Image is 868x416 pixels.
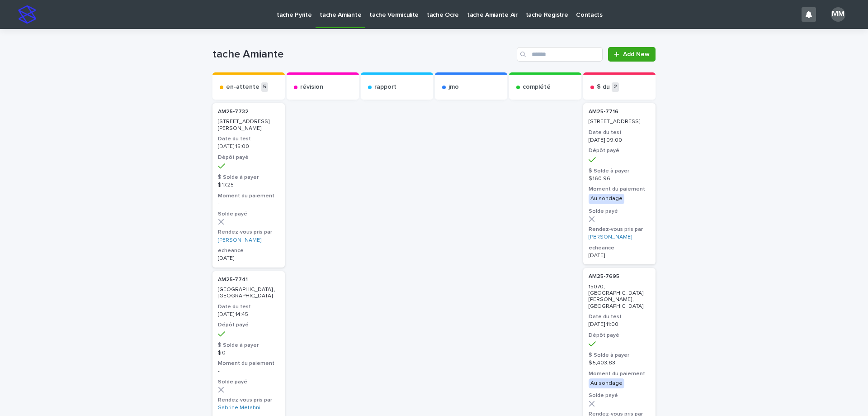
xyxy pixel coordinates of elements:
[589,332,650,339] h3: Dépôt payé
[218,174,279,181] h3: $ Solde à payer
[218,247,279,254] h3: echeance
[589,253,650,259] p: [DATE]
[218,378,279,386] h3: Solde payé
[218,135,279,143] h3: Date du test
[218,201,279,207] p: -
[589,370,650,378] h3: Moment du paiement
[212,103,285,268] a: AM25-7732 [STREET_ADDRESS][PERSON_NAME]Date du test[DATE] 15:00Dépôt payé$ Solde à payer$ 17.25Mo...
[589,186,650,193] h3: Moment du paiement
[218,119,279,132] p: [STREET_ADDRESS][PERSON_NAME]
[589,244,650,252] h3: echeance
[589,167,650,175] h3: $ Solde à payer
[218,311,279,318] p: [DATE] 14:45
[218,154,279,161] h3: Dépôt payé
[261,82,268,92] p: 5
[300,83,323,91] p: révision
[589,392,650,399] h3: Solde payé
[589,352,650,359] h3: $ Solde à payer
[589,194,624,204] div: Au sondage
[18,5,36,24] img: stacker-logo-s-only.png
[589,313,650,320] h3: Date du test
[218,405,260,411] a: Sabrine Metahni
[218,109,279,115] p: AM25-7732
[589,360,650,366] p: $ 5,403.83
[612,82,619,92] p: 2
[589,208,650,215] h3: Solde payé
[589,129,650,136] h3: Date du test
[589,137,650,143] p: [DATE] 09:00
[589,109,650,115] p: AM25-7716
[623,51,650,57] span: Add New
[218,143,279,150] p: [DATE] 15:00
[218,368,279,374] p: -
[218,321,279,329] h3: Dépôt payé
[218,182,279,188] p: $ 17.25
[589,234,632,240] a: [PERSON_NAME]
[608,47,656,62] a: Add New
[218,287,279,300] p: [GEOGRAPHIC_DATA] , [GEOGRAPHIC_DATA]
[212,48,513,61] h1: tache Amiante
[589,176,650,182] p: $ 160.96
[218,237,261,244] a: [PERSON_NAME]
[589,378,624,388] div: Au sondage
[218,192,279,200] h3: Moment du paiement
[589,273,650,280] p: AM25-7695
[517,47,603,62] input: Search
[374,83,396,91] p: rapport
[831,7,845,22] div: MM
[218,210,279,218] h3: Solde payé
[218,277,279,283] p: AM25-7741
[589,321,650,328] p: [DATE] 11:00
[218,255,279,262] p: [DATE]
[218,229,279,236] h3: Rendez-vous pris par
[218,342,279,349] h3: $ Solde à payer
[218,303,279,311] h3: Date du test
[583,103,656,264] a: AM25-7716 [STREET_ADDRESS]Date du test[DATE] 09:00Dépôt payé$ Solde à payer$ 160.96Moment du paie...
[589,147,650,154] h3: Dépôt payé
[523,83,551,91] p: complété
[597,83,610,91] p: $ du
[218,397,279,404] h3: Rendez-vous pris par
[448,83,459,91] p: jmo
[218,360,279,367] h3: Moment du paiement
[589,119,650,125] p: [STREET_ADDRESS]
[589,226,650,233] h3: Rendez-vous pris par
[226,83,259,91] p: en-attente
[589,284,650,310] p: 15070, [GEOGRAPHIC_DATA][PERSON_NAME] , [GEOGRAPHIC_DATA]
[218,350,279,356] p: $ 0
